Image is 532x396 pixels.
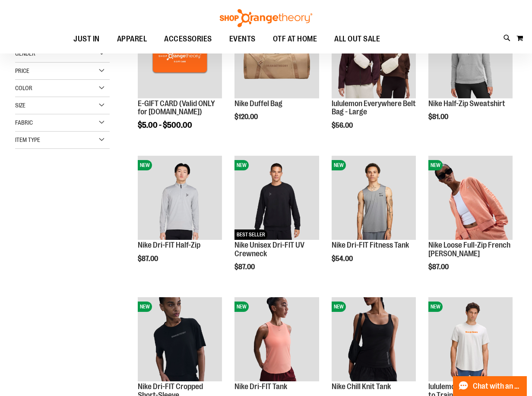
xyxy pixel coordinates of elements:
img: Nike Dri-FIT Tank [234,297,319,381]
a: Nike Loose Full-Zip French Terry HoodieNEW [428,156,513,241]
button: Chat with an Expert [453,376,527,396]
img: Nike Loose Full-Zip French Terry Hoodie [428,156,513,240]
a: Nike Unisex Dri-FIT UV Crewneck [234,241,304,258]
a: Nike Half-Zip Sweatshirt [428,99,505,108]
span: NEW [428,302,443,312]
span: Size [15,102,25,109]
img: E-GIFT CARD (Valid ONLY for ShopOrangetheory.com) [138,14,222,98]
a: Nike Unisex Dri-FIT UV CrewneckNEWBEST SELLER [234,156,319,241]
img: Nike Unisex Dri-FIT UV Crewneck [234,156,319,240]
span: JUST IN [73,29,100,49]
div: product [230,151,323,293]
span: Color [15,85,32,91]
span: NEW [138,302,152,312]
span: NEW [332,160,346,170]
span: NEW [234,302,249,312]
span: Fabric [15,119,33,126]
a: Nike Half-Zip SweatshirtNEW [428,14,513,99]
span: Gender [15,50,35,57]
span: NEW [234,160,249,170]
span: ACCESSORIES [164,29,212,49]
a: lululemon Unisex License to Train Short SleeveNEW [428,297,513,383]
a: Nike Duffel BagNEW [234,14,319,99]
a: Nike Dri-FIT Half-Zip [138,241,200,249]
a: Nike Dri-FIT Fitness TankNEW [332,156,416,241]
div: product [133,151,226,285]
span: NEW [428,160,443,170]
a: Nike Chill Knit Tank [332,382,391,391]
span: APPAREL [117,29,147,49]
div: product [327,151,420,285]
span: NEW [332,302,346,312]
span: $5.00 - $500.00 [138,121,192,129]
span: Price [15,67,29,74]
span: BEST SELLER [234,229,267,240]
a: E-GIFT CARD (Valid ONLY for [DOMAIN_NAME]) [138,99,215,116]
span: $56.00 [332,122,354,129]
img: lululemon Everywhere Belt Bag - Large [332,14,416,98]
span: $87.00 [428,263,450,271]
span: ALL OUT SALE [334,29,380,49]
span: EVENTS [229,29,256,49]
span: $120.00 [234,113,259,121]
a: Nike Chill Knit TankNEW [332,297,416,383]
span: $54.00 [332,255,354,263]
span: $81.00 [428,113,450,121]
a: E-GIFT CARD (Valid ONLY for ShopOrangetheory.com)NEW [138,14,222,99]
span: Chat with an Expert [473,382,522,390]
div: product [424,151,517,293]
span: $87.00 [138,255,159,263]
a: Nike Dri-FIT TankNEW [234,297,319,383]
a: lululemon Everywhere Belt Bag - LargeNEW [332,14,416,99]
div: product [327,9,420,151]
span: Item Type [15,136,40,143]
img: Shop Orangetheory [218,9,313,27]
span: OTF AT HOME [273,29,317,49]
img: Nike Dri-FIT Cropped Short-Sleeve [138,297,222,381]
img: Nike Dri-FIT Half-Zip [138,156,222,240]
img: Nike Dri-FIT Fitness Tank [332,156,416,240]
img: Nike Duffel Bag [234,14,319,98]
span: NEW [138,160,152,170]
div: product [133,9,226,151]
a: Nike Dri-FIT Fitness Tank [332,241,409,249]
a: lululemon Everywhere Belt Bag - Large [332,99,416,116]
div: product [230,9,323,143]
a: Nike Duffel Bag [234,99,282,108]
a: Nike Loose Full-Zip French [PERSON_NAME] [428,241,510,258]
a: Nike Dri-FIT Cropped Short-SleeveNEW [138,297,222,383]
img: Nike Chill Knit Tank [332,297,416,381]
a: Nike Dri-FIT Tank [234,382,287,391]
a: Nike Dri-FIT Half-ZipNEW [138,156,222,241]
img: lululemon Unisex License to Train Short Sleeve [428,297,513,381]
span: $87.00 [234,263,256,271]
div: product [424,9,517,143]
img: Nike Half-Zip Sweatshirt [428,14,513,98]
